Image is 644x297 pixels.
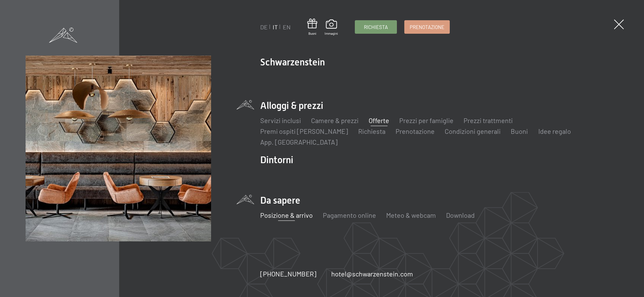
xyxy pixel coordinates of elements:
span: Buoni [307,31,317,36]
a: hotel@schwarzenstein.com [331,269,413,278]
span: [PHONE_NUMBER] [260,270,316,278]
a: Camere & prezzi [311,116,359,124]
a: EN [283,23,291,31]
a: Pagamento online [323,211,376,219]
a: [PHONE_NUMBER] [260,269,316,278]
a: App. [GEOGRAPHIC_DATA] [260,138,338,146]
span: Immagini [325,31,338,36]
span: Richiesta [364,24,388,31]
a: Idee regalo [538,127,571,135]
a: IT [273,23,278,31]
a: Prenotazione [405,21,449,33]
a: Meteo & webcam [386,211,436,219]
a: Offerte [369,116,389,124]
a: Prezzi trattmenti [464,116,513,124]
img: [Translate to Italienisch:] [26,56,211,241]
a: Prenotazione [396,127,435,135]
span: Prenotazione [410,24,444,31]
a: Richiesta [355,21,397,33]
a: Download [446,211,475,219]
a: Condizioni generali [445,127,501,135]
a: Immagini [325,20,338,36]
a: Premi ospiti [PERSON_NAME] [260,127,348,135]
a: Buoni [511,127,528,135]
a: Prezzi per famiglie [399,116,453,124]
a: Posizione & arrivo [260,211,313,219]
a: Buoni [307,19,317,36]
a: Richiesta [358,127,385,135]
a: DE [260,23,268,31]
a: Servizi inclusi [260,116,301,124]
